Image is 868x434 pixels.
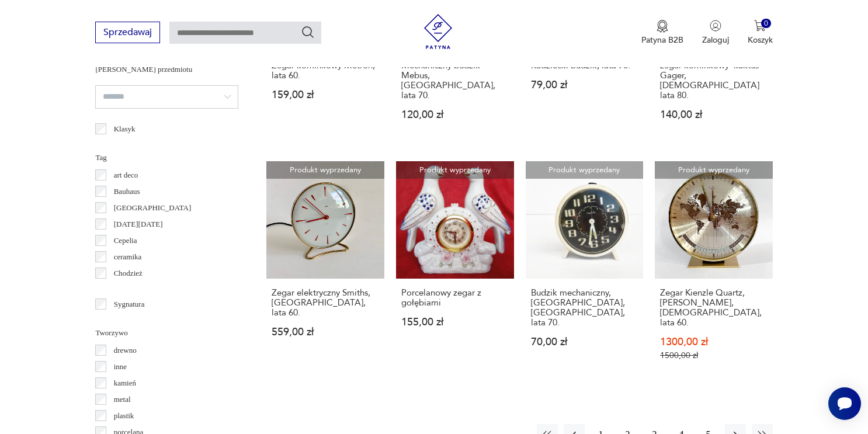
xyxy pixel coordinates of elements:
p: 1300,00 zł [660,337,768,347]
p: [PERSON_NAME] przedmiotu [95,63,238,76]
img: Ikona koszyka [754,20,766,32]
iframe: Smartsupp widget button [828,387,861,420]
p: Tworzywo [95,327,238,339]
p: metal [114,393,131,406]
p: [GEOGRAPHIC_DATA] [114,202,192,214]
p: drewno [114,344,137,357]
button: Zaloguj [702,20,729,46]
p: plastik [114,409,134,422]
button: Patyna B2B [641,20,683,46]
button: 0Koszyk [748,20,773,46]
p: 140,00 zł [660,110,768,120]
p: Sygnatura [114,298,145,311]
div: 0 [761,19,771,29]
h3: Porcelanowy zegar z gołębiami [401,288,509,308]
a: Produkt wyprzedanyZegar elektryczny Smiths, Wielka Brytania, lata 60.Zegar elektryczny Smiths, [G... [266,161,384,384]
p: 120,00 zł [401,110,509,120]
a: Produkt wyprzedanyPorcelanowy zegar z gołębiamiPorcelanowy zegar z gołębiami155,00 zł [396,161,514,384]
h3: Mechaniczny budzik Mebus, [GEOGRAPHIC_DATA], lata 70. [401,61,509,100]
img: Patyna - sklep z meblami i dekoracjami vintage [421,14,456,49]
p: Klasyk [114,123,136,136]
p: Patyna B2B [641,34,683,46]
p: art deco [114,169,138,182]
a: Ikona medaluPatyna B2B [641,20,683,46]
p: 159,00 zł [272,90,379,100]
p: 559,00 zł [272,327,379,337]
p: kamień [114,377,136,390]
p: Ćmielów [114,283,142,296]
h3: Zegar Kienzle Quartz, [PERSON_NAME], [DEMOGRAPHIC_DATA], lata 60. [660,288,768,328]
p: 1500,00 zł [660,350,768,360]
img: Ikonka użytkownika [710,20,721,32]
p: Bauhaus [114,185,140,198]
p: Tag [95,151,238,164]
img: Ikona medalu [657,20,668,33]
h3: Zegar kominkowy Metron, lata 60. [272,61,379,81]
p: Koszyk [748,34,773,46]
h3: Zegar elektryczny Smiths, [GEOGRAPHIC_DATA], lata 60. [272,288,379,318]
h3: Radziecki budzik, lata 70. [531,61,638,71]
p: 79,00 zł [531,80,638,90]
p: inne [114,360,127,373]
p: Cepelia [114,234,137,247]
p: 155,00 zł [401,317,509,327]
h3: Budzik mechaniczny, [GEOGRAPHIC_DATA], [GEOGRAPHIC_DATA], lata 70. [531,288,638,328]
p: [DATE][DATE] [114,218,163,231]
a: Sprzedawaj [95,29,160,37]
a: Produkt wyprzedanyZegar Kienzle Quartz, H. Moller, Niemcy, lata 60.Zegar Kienzle Quartz, [PERSON_... [655,161,773,384]
p: Zaloguj [702,34,729,46]
p: 70,00 zł [531,337,638,347]
h3: zegar kominkowy 'kaktus' Gager, [DEMOGRAPHIC_DATA] lata 80. [660,61,768,100]
button: Szukaj [301,25,315,39]
p: Chodzież [114,267,143,280]
button: Sprzedawaj [95,22,160,43]
p: ceramika [114,251,142,263]
a: Produkt wyprzedanyBudzik mechaniczny, Ruhla, Niemcy, lata 70.Budzik mechaniczny, [GEOGRAPHIC_DATA... [526,161,644,384]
